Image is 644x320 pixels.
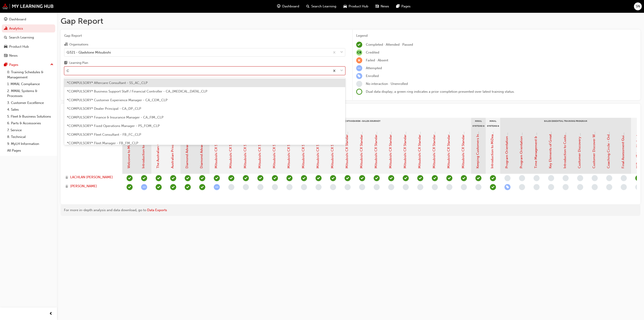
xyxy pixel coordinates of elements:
[366,43,413,47] span: Completed · Attended · Passed
[4,17,7,21] span: guage-icon
[635,175,641,181] span: learningRecordVerb_COMPLETE-icon
[356,81,362,87] span: learningRecordVerb_NONE-icon
[2,52,55,60] a: News
[5,133,55,140] a: 8. Technical
[403,175,409,181] span: learningRecordVerb_PASS-icon
[257,175,263,181] span: learningRecordVerb_PASS-icon
[563,184,569,190] span: learningRecordVerb_NONE-icon
[64,61,68,65] span: learningplan-icon
[548,184,554,190] span: learningRecordVerb_NONE-icon
[272,175,278,181] span: learningRecordVerb_PASS-icon
[243,184,249,190] span: learningRecordVerb_NONE-icon
[316,184,322,190] span: learningRecordVerb_NONE-icon
[500,118,631,129] div: Sales Essential Training Program
[214,184,220,190] span: learningRecordVerb_ATTEMPT-icon
[67,141,138,145] span: *COMPULSORY* Fleet Manager - FB_FM_CLP
[396,4,400,9] span: pages-icon
[156,184,162,190] span: learningRecordVerb_PASS-icon
[375,4,379,9] span: news-icon
[243,175,249,181] span: learningRecordVerb_PASS-icon
[366,90,515,94] span: Dual data display; a green ring indicates a prior completion presented over latest training status.
[69,42,88,47] div: Organisations
[9,35,34,40] div: Search Learning
[366,58,388,62] span: Failed · Absent
[356,65,362,71] span: learningRecordVerb_ATTEMPT-icon
[393,2,414,11] a: pages-iconPages
[592,184,598,190] span: learningRecordVerb_NONE-icon
[147,208,167,212] a: Data Exports
[170,175,176,181] span: learningRecordVerb_PASS-icon
[69,61,88,65] div: Learning Plan
[519,175,525,181] span: learningRecordVerb_NONE-icon
[349,4,368,9] span: Product Hub
[534,184,540,190] span: learningRecordVerb_NONE-icon
[67,81,148,85] span: *COMPULSORY* Aftercare Consultant - SS_AC_CLP
[127,175,133,181] span: learningRecordVerb_COMPLETE-icon
[286,175,292,181] span: learningRecordVerb_PASS-icon
[366,82,408,86] span: No interaction · Unenrolled
[461,175,467,181] span: learningRecordVerb_PASS-icon
[5,106,55,113] a: 4. Sales
[606,175,612,181] span: learningRecordVerb_NONE-icon
[64,43,68,47] span: organisation-icon
[4,54,7,58] span: news-icon
[577,184,583,190] span: learningRecordVerb_NONE-icon
[519,184,525,190] span: learningRecordVerb_NONE-icon
[504,175,511,181] span: learningRecordVerb_NONE-icon
[4,45,7,49] span: car-icon
[64,208,637,213] div: For more in-depth analysis and data download, go to
[621,184,627,190] span: learningRecordVerb_NONE-icon
[65,175,118,180] a: LACHLAN [PERSON_NAME]
[67,50,111,55] div: Q321 - Gladstone Mitsubishi
[5,120,55,127] a: 6. Parts & Accessories
[9,44,29,49] div: Product Hub
[67,124,160,128] span: *COMPULSORY* Fixed Operations Manager - PS_FOM_CLP
[432,175,438,181] span: learningRecordVerb_PASS-icon
[340,49,343,55] span: down-icon
[65,184,118,189] a: [PERSON_NAME]
[127,184,133,190] span: learningRecordVerb_COMPLETE-icon
[490,184,496,190] span: learningRecordVerb_PASS-icon
[170,184,176,190] span: learningRecordVerb_PASS-icon
[340,68,343,74] span: down-icon
[374,175,380,181] span: learningRecordVerb_PASS-icon
[490,175,496,181] span: learningRecordVerb_PASS-icon
[277,4,280,9] span: guage-icon
[316,175,322,181] span: learningRecordVerb_PASS-icon
[67,107,141,111] span: *COMPULSORY* Dealer Principal - CA_DP_CLP
[403,184,409,190] span: learningRecordVerb_NONE-icon
[5,140,55,147] a: 9. MyLH Information
[432,184,438,190] span: learningRecordVerb_NONE-icon
[634,2,642,10] button: SN
[2,33,55,42] a: Search Learning
[273,2,303,11] a: guage-iconDashboard
[343,4,347,9] span: car-icon
[2,61,55,69] button: Pages
[635,184,641,190] span: learningRecordVerb_NONE-icon
[156,175,162,181] span: learningRecordVerb_PASS-icon
[301,184,307,190] span: learningRecordVerb_NONE-icon
[606,184,612,190] span: learningRecordVerb_NONE-icon
[257,184,263,190] span: learningRecordVerb_NONE-icon
[185,175,191,181] span: learningRecordVerb_PASS-icon
[2,43,55,51] a: Product Hub
[4,27,7,31] span: chart-icon
[141,184,147,190] span: learningRecordVerb_ATTEMPT-icon
[4,63,7,67] span: pages-icon
[475,184,481,190] span: learningRecordVerb_NONE-icon
[272,184,278,190] span: learningRecordVerb_NONE-icon
[301,175,307,181] span: learningRecordVerb_PASS-icon
[67,89,207,93] span: *COMPULSORY* Business Support Staff / Financial Controller - CA_[MEDICAL_DATA]_CLP
[9,17,26,22] div: Dashboard
[228,184,234,190] span: learningRecordVerb_NONE-icon
[490,122,494,168] a: Introduction to MiDealerAssist
[471,118,486,129] div: MMAL Systems & Processes - Customer
[548,175,554,181] span: learningRecordVerb_NONE-icon
[592,175,598,181] span: learningRecordVerb_NONE-icon
[64,33,345,38] span: Gap Report
[340,2,372,11] a: car-iconProduct Hub
[359,184,365,190] span: learningRecordVerb_NONE-icon
[185,184,191,190] span: learningRecordVerb_PASS-icon
[311,4,336,9] span: Search Learning
[61,16,640,26] h1: Gap Report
